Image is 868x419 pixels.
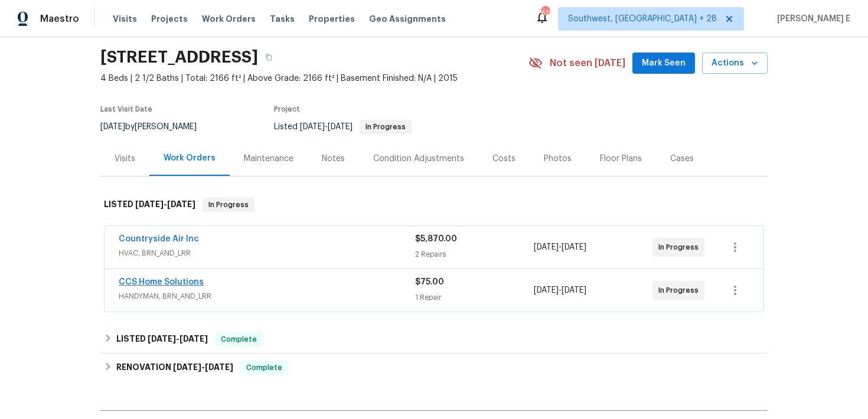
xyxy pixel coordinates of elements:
[119,290,415,302] span: HANDYMAN, BRN_AND_LRR
[100,73,528,84] span: 4 Beds | 2 1/2 Baths | Total: 2166 ft² | Above Grade: 2166 ft² | Basement Finished: N/A | 2015
[534,241,586,253] span: -
[164,152,216,164] div: Work Orders
[202,13,256,25] span: Work Orders
[135,200,195,208] span: -
[274,106,300,113] span: Project
[119,247,415,259] span: HVAC, BRN_AND_LRR
[534,243,559,251] span: [DATE]
[100,120,211,134] div: by [PERSON_NAME]
[274,123,412,131] span: Listed
[568,13,717,25] span: Southwest, [GEOGRAPHIC_DATA] + 28
[328,123,353,131] span: [DATE]
[151,13,188,25] span: Projects
[702,53,768,74] button: Actions
[100,106,152,113] span: Last Visit Date
[173,363,201,371] span: [DATE]
[119,278,204,286] a: CCS Home Solutions
[658,241,703,253] span: In Progress
[373,153,464,165] div: Condition Adjustments
[216,333,262,345] span: Complete
[100,186,768,224] div: LISTED [DATE]-[DATE]In Progress
[322,153,345,165] div: Notes
[300,123,325,131] span: [DATE]
[100,353,768,382] div: RENOVATION [DATE]-[DATE]Complete
[270,15,295,23] span: Tasks
[100,51,258,63] h2: [STREET_ADDRESS]
[658,284,703,296] span: In Progress
[258,47,279,68] button: Copy Address
[562,243,586,251] span: [DATE]
[541,7,549,19] div: 612
[670,153,694,165] div: Cases
[116,332,208,346] h6: LISTED
[309,13,355,25] span: Properties
[415,292,534,303] div: 1 Repair
[534,284,586,296] span: -
[492,153,515,165] div: Costs
[100,123,125,131] span: [DATE]
[167,200,195,208] span: [DATE]
[534,286,559,294] span: [DATE]
[600,153,642,165] div: Floor Plans
[204,199,253,211] span: In Progress
[544,153,572,165] div: Photos
[244,153,293,165] div: Maintenance
[40,13,79,25] span: Maestro
[712,56,758,71] span: Actions
[550,57,625,69] span: Not seen [DATE]
[205,363,233,371] span: [DATE]
[361,123,410,130] span: In Progress
[173,363,233,371] span: -
[148,335,176,343] span: [DATE]
[135,200,164,208] span: [DATE]
[632,53,695,74] button: Mark Seen
[369,13,446,25] span: Geo Assignments
[104,198,195,212] h6: LISTED
[562,286,586,294] span: [DATE]
[415,278,444,286] span: $75.00
[300,123,353,131] span: -
[113,13,137,25] span: Visits
[415,248,534,260] div: 2 Repairs
[415,235,457,243] span: $5,870.00
[116,361,233,375] h6: RENOVATION
[772,13,850,25] span: [PERSON_NAME] E
[119,235,199,243] a: Countryside Air Inc
[100,325,768,353] div: LISTED [DATE]-[DATE]Complete
[242,362,287,374] span: Complete
[642,56,686,71] span: Mark Seen
[115,153,135,165] div: Visits
[148,335,208,343] span: -
[180,335,208,343] span: [DATE]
